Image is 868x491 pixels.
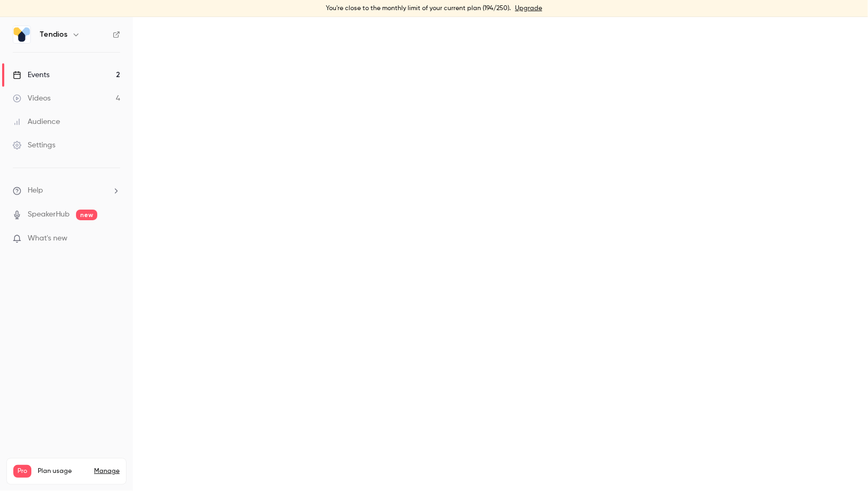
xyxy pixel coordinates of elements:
[13,465,31,478] span: Pro
[13,140,55,151] div: Settings
[13,26,30,43] img: Tendios
[94,467,120,476] a: Manage
[28,233,68,244] span: What's new
[28,185,43,196] span: Help
[28,209,70,220] a: SpeakerHub
[13,185,120,196] li: help-dropdown-opener
[38,467,88,476] span: Plan usage
[13,93,50,104] div: Videos
[13,70,49,80] div: Events
[39,29,68,40] h6: Tendios
[76,210,97,220] span: new
[13,116,60,127] div: Audience
[515,4,542,13] a: Upgrade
